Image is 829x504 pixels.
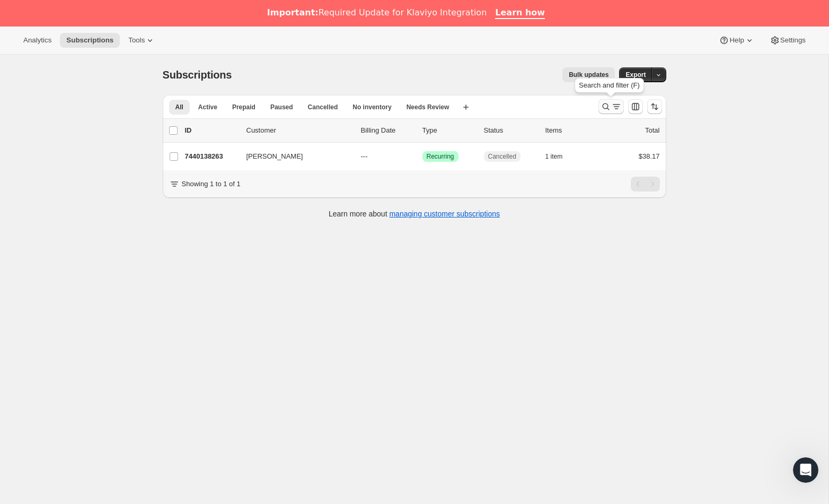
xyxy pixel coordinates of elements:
[175,103,183,111] span: All
[545,152,563,161] span: 1 item
[232,103,255,111] span: Prepaid
[122,33,162,48] button: Tools
[66,36,113,45] span: Subscriptions
[625,71,646,79] span: Export
[185,125,238,136] p: ID
[240,148,346,165] button: [PERSON_NAME]
[427,152,454,161] span: Recurring
[780,36,806,45] span: Settings
[163,69,232,81] span: Subscriptions
[639,152,660,160] span: $38.17
[308,103,338,111] span: Cancelled
[329,208,500,219] p: Learn more about
[628,99,643,114] button: Customize table column order and visibility
[495,7,545,19] a: Learn how
[619,67,652,82] button: Export
[631,177,660,192] nav: Pagination
[389,210,500,218] a: managing customer subscriptions
[198,103,217,111] span: Active
[545,125,598,136] div: Items
[422,125,475,136] div: Type
[598,99,624,114] button: Search and filter results
[23,36,51,45] span: Analytics
[60,33,120,48] button: Subscriptions
[185,151,238,162] p: 7440138263
[488,152,516,161] span: Cancelled
[185,125,660,136] div: IDCustomerBilling DateTypeStatusItemsTotal
[182,179,241,189] p: Showing 1 to 1 of 1
[246,125,352,136] p: Customer
[361,152,368,160] span: ---
[645,125,659,136] p: Total
[352,103,391,111] span: No inventory
[647,99,662,114] button: Sort the results
[267,7,487,18] div: Required Update for Klaviyo Integration
[457,100,474,115] button: Create new view
[545,149,575,164] button: 1 item
[712,33,761,48] button: Help
[246,151,303,162] span: [PERSON_NAME]
[270,103,293,111] span: Paused
[128,36,145,45] span: Tools
[729,36,744,45] span: Help
[17,33,58,48] button: Analytics
[793,457,818,483] iframe: Intercom live chat
[562,67,615,82] button: Bulk updates
[407,103,449,111] span: Needs Review
[185,149,660,164] div: 7440138263[PERSON_NAME]---SuccessRecurringCancelled1 item$38.17
[267,7,319,18] b: Important:
[763,33,812,48] button: Settings
[484,125,537,136] p: Status
[361,125,414,136] p: Billing Date
[569,71,608,79] span: Bulk updates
